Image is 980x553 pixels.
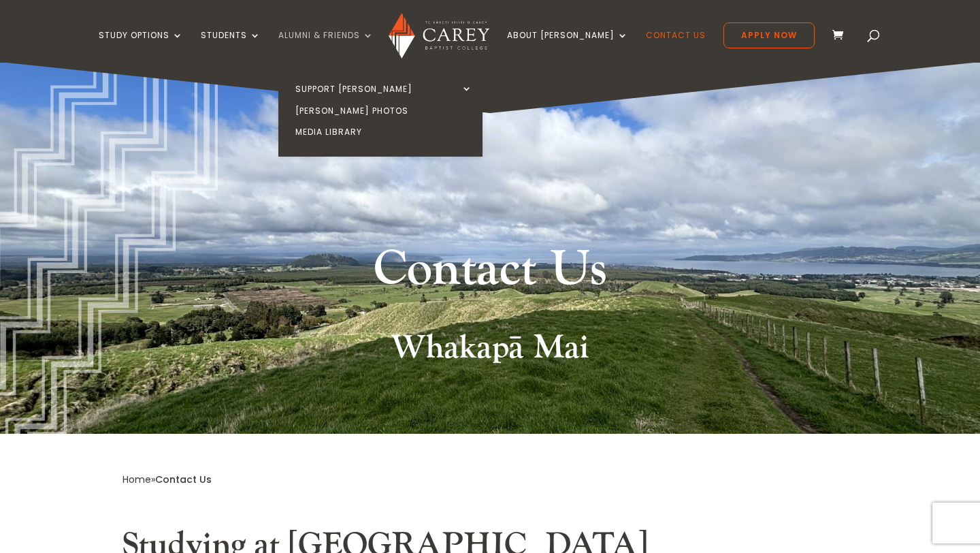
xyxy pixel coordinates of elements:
a: Contact Us [646,31,706,63]
a: Home [122,473,151,486]
img: Carey Baptist College [389,13,489,59]
span: Contact Us [155,473,212,486]
a: Media Library [282,121,486,143]
h2: Whakapā Mai [122,328,857,375]
a: [PERSON_NAME] Photos [282,100,486,122]
a: Apply Now [723,22,815,48]
a: Support [PERSON_NAME] [282,78,486,100]
span: » [122,473,212,486]
a: Alumni & Friends [278,31,374,63]
a: Study Options [99,31,183,63]
a: Students [201,31,261,63]
a: About [PERSON_NAME] [507,31,628,63]
h1: Contact Us [235,238,745,309]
